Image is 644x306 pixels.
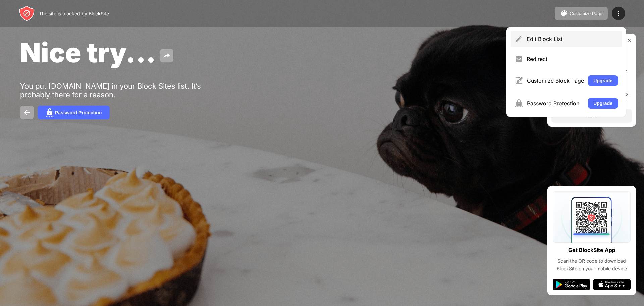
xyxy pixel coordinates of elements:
img: menu-password.svg [515,99,523,107]
img: app-store.svg [593,279,631,290]
div: Password Protection [55,110,102,115]
img: menu-pencil.svg [515,35,523,43]
img: rate-us-close.svg [627,38,632,43]
div: Password Protection [527,100,584,107]
div: You put [DOMAIN_NAME] in your Block Sites list. It’s probably there for a reason. [20,82,227,99]
img: share.svg [163,52,171,60]
span: Nice try... [20,36,156,69]
div: Scan the QR code to download BlockSite on your mobile device [553,257,631,272]
div: The site is blocked by BlockSite [39,11,109,16]
div: Redirect [527,56,618,62]
button: Password Protection [38,106,110,119]
button: Upgrade [588,75,618,86]
img: header-logo.svg [19,5,35,21]
img: menu-redirect.svg [515,55,523,63]
div: Customize Page [570,11,602,16]
img: pallet.svg [560,9,568,17]
img: password.svg [46,108,54,117]
img: qrcode.svg [553,191,631,243]
img: menu-icon.svg [614,9,623,17]
img: google-play.svg [553,279,590,290]
button: Customize Page [555,7,608,20]
button: Upgrade [588,98,618,109]
div: Customize Block Page [527,77,584,84]
img: menu-customize.svg [515,77,523,85]
div: Edit Block List [527,36,618,42]
img: back.svg [23,108,31,117]
div: Get BlockSite App [568,245,615,255]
